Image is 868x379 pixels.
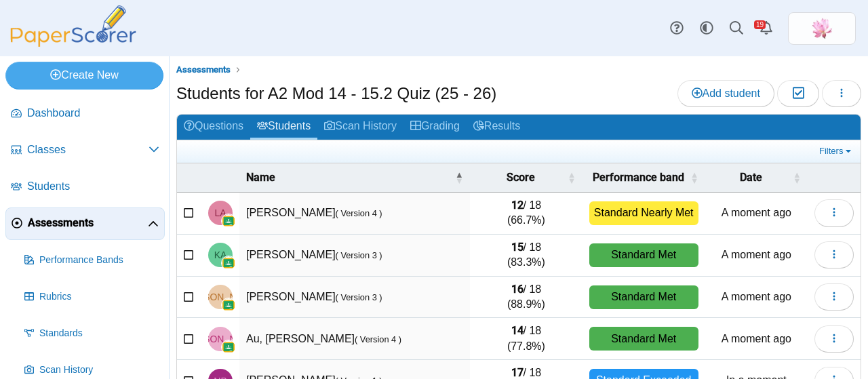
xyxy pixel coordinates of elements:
[27,179,159,194] span: Students
[816,144,857,158] a: Filters
[5,98,165,130] a: Dashboard
[176,64,231,75] span: Assessments
[239,318,470,360] td: Au, [PERSON_NAME]
[214,208,226,218] span: Leah Acosta
[214,250,227,260] span: Kaylin Aguilar
[181,334,259,344] span: Jayden Au
[811,18,833,39] img: ps.MuGhfZT6iQwmPTCC
[176,82,496,105] h1: Students for A2 Mod 14 - 15.2 Quiz (25 - 26)
[173,62,234,79] a: Assessments
[181,292,259,302] span: James Alexander
[27,106,159,121] span: Dashboard
[239,235,470,277] td: [PERSON_NAME]
[5,37,141,49] a: PaperScorer
[28,216,148,231] span: Assessments
[470,235,583,277] td: / 18 (83.3%)
[19,317,165,350] a: Standards
[177,115,250,140] a: Questions
[589,170,688,185] span: Performance band
[222,340,235,354] img: googleClassroom-logo.png
[722,249,791,260] time: Sep 19, 2025 at 10:18 AM
[5,171,165,203] a: Students
[589,243,698,267] div: Standard Met
[511,199,524,212] b: 12
[5,62,163,89] a: Create New
[788,12,856,45] a: ps.MuGhfZT6iQwmPTCC
[246,170,452,185] span: Name
[355,334,401,344] small: ( Version 4 )
[793,171,801,184] span: Date : Activate to sort
[467,115,527,140] a: Results
[39,327,159,340] span: Standards
[470,318,583,360] td: / 18 (77.8%)
[5,5,141,47] img: PaperScorer
[589,327,698,351] div: Standard Met
[722,333,791,344] time: Sep 19, 2025 at 10:18 AM
[27,142,149,157] span: Classes
[477,170,565,185] span: Score
[222,214,235,228] img: googleClassroom-logo.png
[239,277,470,319] td: [PERSON_NAME]
[222,256,235,270] img: googleClassroom-logo.png
[470,193,583,235] td: / 18 (66.7%)
[690,171,698,184] span: Performance band : Activate to sort
[589,201,698,225] div: Standard Nearly Met
[5,207,165,240] a: Assessments
[39,363,159,377] span: Scan History
[19,281,165,313] a: Rubrics
[722,207,791,218] time: Sep 19, 2025 at 10:18 AM
[19,244,165,277] a: Performance Bands
[455,171,463,184] span: Name : Activate to invert sorting
[568,171,576,184] span: Score : Activate to sort
[317,115,403,140] a: Scan History
[403,115,467,140] a: Grading
[239,193,470,235] td: [PERSON_NAME]
[722,291,791,302] time: Sep 19, 2025 at 10:18 AM
[511,283,524,296] b: 16
[751,14,781,43] a: Alerts
[222,298,235,312] img: googleClassroom-logo.png
[39,254,159,267] span: Performance Bands
[511,241,524,254] b: 15
[712,170,790,185] span: Date
[511,324,524,337] b: 14
[250,115,317,140] a: Students
[470,277,583,319] td: / 18 (88.9%)
[677,80,774,107] a: Add student
[589,285,698,309] div: Standard Met
[692,87,760,99] span: Add student
[336,250,382,260] small: ( Version 3 )
[336,292,382,302] small: ( Version 3 )
[511,366,524,379] b: 17
[811,18,833,39] span: Xinmei Li
[39,290,159,304] span: Rubrics
[5,134,165,167] a: Classes
[336,208,382,218] small: ( Version 4 )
